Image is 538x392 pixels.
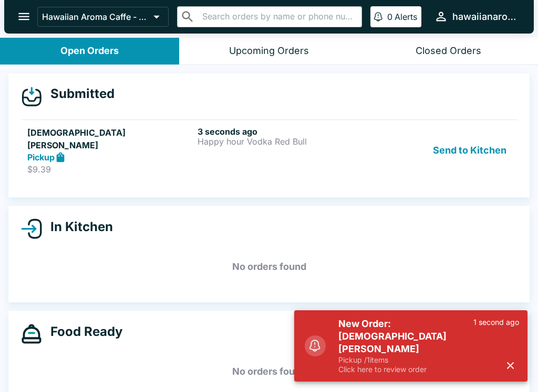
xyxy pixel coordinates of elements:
button: Hawaiian Aroma Caffe - Waikiki Beachcomber [37,7,169,27]
button: Send to Kitchen [429,126,511,175]
h5: No orders found [21,248,517,286]
p: Pickup / 1 items [338,355,473,365]
h5: [DEMOGRAPHIC_DATA][PERSON_NAME] [27,126,193,151]
h5: No orders found [21,353,517,390]
h6: 3 seconds ago [198,126,364,137]
a: [DEMOGRAPHIC_DATA][PERSON_NAME]Pickup$9.393 seconds agoHappy hour Vodka Red BullSend to Kitchen [21,119,517,181]
div: Upcoming Orders [229,45,309,57]
button: open drawer [11,3,37,30]
input: Search orders by name or phone number [199,9,357,24]
p: Alerts [395,12,417,22]
div: Open Orders [60,45,119,57]
p: Hawaiian Aroma Caffe - Waikiki Beachcomber [42,12,149,22]
h4: In Kitchen [42,219,113,235]
p: 0 [387,12,392,22]
p: 1 second ago [473,318,519,327]
p: Click here to review order [338,365,473,374]
strong: Pickup [27,152,55,162]
h5: New Order: [DEMOGRAPHIC_DATA][PERSON_NAME] [338,318,473,355]
div: hawaiianaromacaffe [452,10,517,23]
div: Closed Orders [416,45,481,57]
p: $9.39 [27,164,193,175]
button: hawaiianaromacaffe [430,5,521,28]
h4: Submitted [42,86,115,102]
p: Happy hour Vodka Red Bull [198,137,364,146]
h4: Food Ready [42,324,122,340]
